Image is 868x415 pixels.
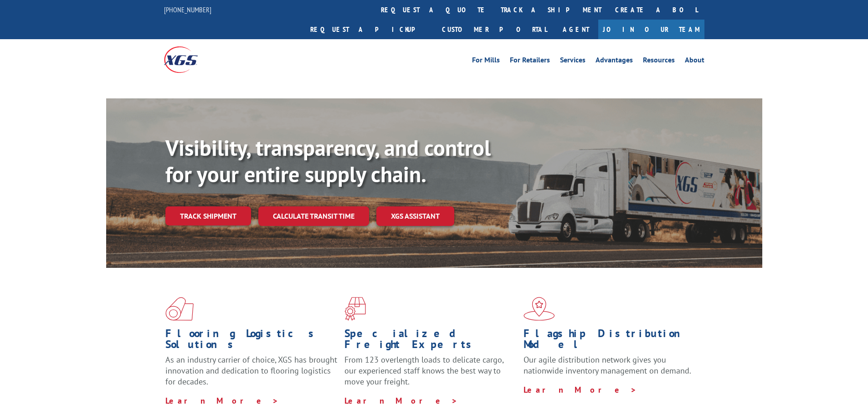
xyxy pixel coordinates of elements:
[524,384,637,395] a: Learn More >
[596,56,633,67] a: Advantages
[598,20,704,39] a: Join Our Team
[258,206,369,226] a: Calculate transit time
[524,328,696,354] h1: Flagship Distribution Model
[165,297,194,321] img: xgs-icon-total-supply-chain-intelligence-red
[524,297,555,321] img: xgs-icon-flagship-distribution-model-red
[435,20,554,39] a: Customer Portal
[560,56,586,67] a: Services
[165,354,337,387] span: As an industry carrier of choice, XGS has brought innovation and dedication to flooring logistics...
[472,56,500,67] a: For Mills
[554,20,598,39] a: Agent
[524,354,691,376] span: Our agile distribution network gives you nationwide inventory management on demand.
[344,354,517,395] p: From 123 overlength loads to delicate cargo, our experienced staff knows the best way to move you...
[643,56,675,67] a: Resources
[165,133,491,188] b: Visibility, transparency, and control for your entire supply chain.
[685,56,704,67] a: About
[165,395,279,406] a: Learn More >
[344,328,517,354] h1: Specialized Freight Experts
[164,5,211,14] a: [PHONE_NUMBER]
[344,395,458,406] a: Learn More >
[376,206,454,226] a: XGS ASSISTANT
[344,297,366,321] img: xgs-icon-focused-on-flooring-red
[510,56,550,67] a: For Retailers
[303,20,435,39] a: Request a pickup
[165,328,338,354] h1: Flooring Logistics Solutions
[165,206,251,225] a: Track shipment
